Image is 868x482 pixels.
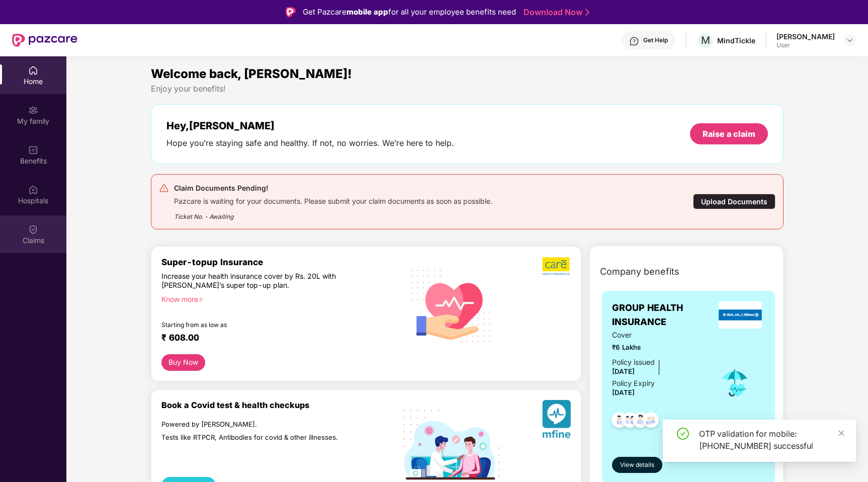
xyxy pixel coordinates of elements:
[612,342,705,353] span: ₹6 Lakhs
[403,257,499,354] img: svg+xml;base64,PHN2ZyB4bWxucz0iaHR0cDovL3d3dy53My5vcmcvMjAwMC9zdmciIHhtbG5zOnhsaW5rPSJodHRwOi8vd3...
[161,354,205,371] button: Buy Now
[693,194,775,209] div: Upload Documents
[607,409,632,434] img: svg+xml;base64,PHN2ZyB4bWxucz0iaHR0cDovL3d3dy53My5vcmcvMjAwMC9zdmciIHdpZHRoPSI0OC45NDMiIGhlaWdodD...
[585,7,589,18] img: Stroke
[703,128,755,139] div: Raise a claim
[542,400,571,442] img: svg+xml;base64,PHN2ZyB4bWxucz0iaHR0cDovL3d3dy53My5vcmcvMjAwMC9zdmciIHhtbG5zOnhsaW5rPSJodHRwOi8vd3...
[28,105,38,115] img: svg+xml;base64,PHN2ZyB3aWR0aD0iMjAiIGhlaWdodD0iMjAiIHZpZXdCb3g9IjAgMCAyMCAyMCIgZmlsbD0ibm9uZSIgeG...
[28,224,38,234] img: svg+xml;base64,PHN2ZyBpZD0iQ2xhaW0iIHhtbG5zPSJodHRwOi8vd3d3LnczLm9yZy8yMDAwL3N2ZyIgd2lkdGg9IjIwIi...
[618,409,642,434] img: svg+xml;base64,PHN2ZyB4bWxucz0iaHR0cDovL3d3dy53My5vcmcvMjAwMC9zdmciIHdpZHRoPSI0OC45MTUiIGhlaWdodD...
[524,7,586,18] a: Download Now
[286,7,296,17] img: Logo
[174,206,492,221] div: Ticket No. - Awaiting
[303,6,516,18] div: Get Pazcare for all your employee benefits need
[677,428,689,440] span: check-circle
[174,182,492,194] div: Claim Documents Pending!
[612,367,635,375] span: [DATE]
[28,185,38,195] img: svg+xml;base64,PHN2ZyBpZD0iSG9zcGl0YWxzIiB4bWxucz0iaHR0cDovL3d3dy53My5vcmcvMjAwMC9zdmciIHdpZHRoPS...
[151,66,352,81] span: Welcome back, [PERSON_NAME]!
[161,321,358,328] div: Starting from as low as
[151,84,784,94] div: Enjoy your benefits!
[166,120,454,132] div: Hey, [PERSON_NAME]
[161,295,394,302] div: Know more
[28,145,38,155] img: svg+xml;base64,PHN2ZyBpZD0iQmVuZWZpdHMiIHhtbG5zPSJodHRwOi8vd3d3LnczLm9yZy8yMDAwL3N2ZyIgd2lkdGg9Ij...
[161,420,357,429] div: Powered by [PERSON_NAME].
[846,36,854,44] img: svg+xml;base64,PHN2ZyBpZD0iRHJvcGRvd24tMzJ4MzIiIHhtbG5zPSJodHRwOi8vd3d3LnczLm9yZy8yMDAwL3N2ZyIgd2...
[346,7,388,17] strong: mobile app
[28,65,38,75] img: svg+xml;base64,PHN2ZyBpZD0iSG9tZSIgeG1sbnM9Imh0dHA6Ly93d3cudzMub3JnLzIwMDAvc3ZnIiB3aWR0aD0iMjAiIG...
[629,36,639,46] img: svg+xml;base64,PHN2ZyBpZD0iSGVscC0zMngzMiIgeG1sbnM9Imh0dHA6Ly93d3cudzMub3JnLzIwMDAvc3ZnIiB3aWR0aD...
[639,409,663,434] img: svg+xml;base64,PHN2ZyB4bWxucz0iaHR0cDovL3d3dy53My5vcmcvMjAwMC9zdmciIHdpZHRoPSI0OC45NDMiIGhlaWdodD...
[612,378,655,389] div: Policy Expiry
[620,460,654,470] span: View details
[166,138,454,148] div: Hope you’re staying safe and healthy. If not, no worries. We’re here to help.
[600,265,679,279] span: Company benefits
[612,330,705,341] span: Cover
[161,272,357,290] div: Increase your health insurance cover by Rs. 20L with [PERSON_NAME]’s super top-up plan.
[776,41,835,49] div: User
[161,257,400,267] div: Super-topup Insurance
[161,400,400,410] div: Book a Covid test & health checkups
[628,409,653,434] img: svg+xml;base64,PHN2ZyB4bWxucz0iaHR0cDovL3d3dy53My5vcmcvMjAwMC9zdmciIHdpZHRoPSI0OC45NDMiIGhlaWdodD...
[612,357,655,368] div: Policy issued
[612,457,662,473] button: View details
[542,257,571,276] img: b5dec4f62d2307b9de63beb79f102df3.png
[699,428,844,452] div: OTP validation for mobile: [PHONE_NUMBER] successful
[174,194,492,206] div: Pazcare is waiting for your documents. Please submit your claim documents as soon as possible.
[161,433,357,442] div: Tests like RTPCR, Antibodies for covid & other illnesses.
[838,430,845,437] span: close
[643,36,668,44] div: Get Help
[12,34,77,47] img: New Pazcare Logo
[159,183,169,193] img: svg+xml;base64,PHN2ZyB4bWxucz0iaHR0cDovL3d3dy53My5vcmcvMjAwMC9zdmciIHdpZHRoPSIyNCIgaGVpZ2h0PSIyNC...
[719,366,751,399] img: icon
[198,297,204,302] span: right
[701,34,710,46] span: M
[161,332,390,344] div: ₹ 608.00
[612,301,716,330] span: GROUP HEALTH INSURANCE
[719,301,762,329] img: insurerLogo
[717,36,755,45] div: MindTickle
[612,388,635,396] span: [DATE]
[776,32,835,41] div: [PERSON_NAME]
